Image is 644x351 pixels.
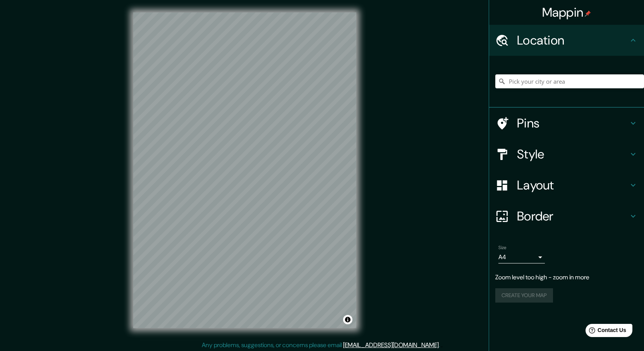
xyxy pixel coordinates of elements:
[489,201,644,232] div: Border
[489,108,644,139] div: Pins
[489,25,644,56] div: Location
[495,273,638,282] p: Zoom level too high - zoom in more
[517,208,629,224] h4: Border
[133,12,356,328] canvas: Map
[498,244,507,251] label: Size
[498,251,545,263] div: A4
[343,315,352,324] button: Toggle attribution
[517,115,629,131] h4: Pins
[585,10,591,17] img: pin-icon.png
[517,177,629,193] h4: Layout
[542,5,591,20] h4: Mappin
[489,139,644,170] div: Style
[343,341,439,349] a: [EMAIL_ADDRESS][DOMAIN_NAME]
[440,341,441,350] div: .
[495,74,644,88] input: Pick your city or area
[517,33,629,48] h4: Location
[489,170,644,201] div: Layout
[517,146,629,162] h4: Style
[202,341,440,350] p: Any problems, suggestions, or concerns please email .
[575,321,635,342] iframe: Help widget launcher
[441,341,443,350] div: .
